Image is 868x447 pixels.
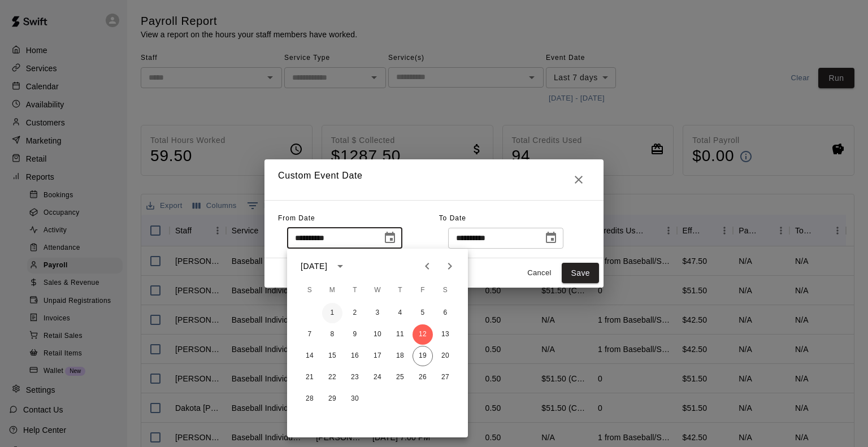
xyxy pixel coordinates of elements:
button: 27 [435,367,455,388]
button: Save [562,263,599,284]
button: 8 [322,324,342,345]
button: 2 [345,303,365,323]
button: Previous month [416,255,439,277]
span: Monday [322,279,342,302]
button: 16 [345,346,365,366]
button: 19 [413,346,433,366]
button: 10 [367,324,388,345]
button: 3 [367,303,388,323]
span: Saturday [435,279,455,302]
button: 1 [322,303,342,323]
button: calendar view is open, switch to year view [331,257,350,276]
button: 18 [390,346,410,366]
button: 26 [413,367,433,388]
button: 6 [435,303,455,323]
span: Sunday [300,279,320,302]
button: Close [567,168,590,191]
button: 11 [390,324,410,345]
h2: Custom Event Date [264,159,604,200]
div: [DATE] [301,261,327,272]
button: Choose date, selected date is Sep 19, 2025 [540,227,562,249]
button: 12 [413,324,433,345]
button: Next month [439,255,461,277]
span: Thursday [390,279,410,302]
button: 5 [413,303,433,323]
button: 29 [322,389,342,409]
button: 15 [322,346,342,366]
button: 23 [345,367,365,388]
span: Tuesday [345,279,365,302]
span: Wednesday [367,279,388,302]
button: 20 [435,346,455,366]
button: 22 [322,367,342,388]
button: Choose date, selected date is Sep 12, 2025 [379,227,401,249]
button: 30 [345,389,365,409]
button: 13 [435,324,455,345]
span: To Date [439,214,466,222]
button: 14 [300,346,320,366]
span: Friday [413,279,433,302]
button: 21 [300,367,320,388]
button: 9 [345,324,365,345]
button: Cancel [521,264,557,282]
button: 25 [390,367,410,388]
button: 24 [367,367,388,388]
span: From Date [278,214,315,222]
button: 28 [300,389,320,409]
button: 4 [390,303,410,323]
button: 7 [300,324,320,345]
button: 17 [367,346,388,366]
